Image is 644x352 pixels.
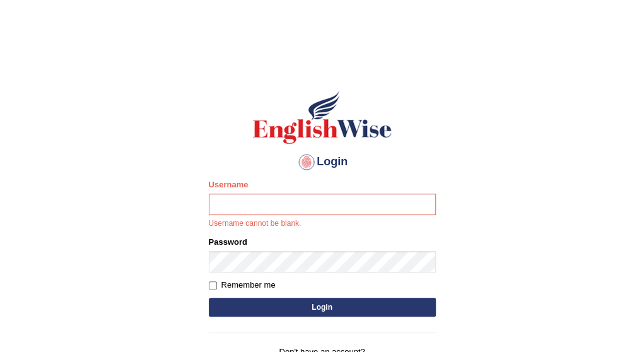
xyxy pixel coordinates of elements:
p: Username cannot be blank. [209,218,436,230]
label: Remember me [209,279,276,291]
h4: Login [209,152,436,172]
input: Remember me [209,281,217,290]
img: Logo of English Wise sign in for intelligent practice with AI [250,89,394,146]
label: Username [209,179,249,191]
button: Login [209,298,436,317]
label: Password [209,236,247,248]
